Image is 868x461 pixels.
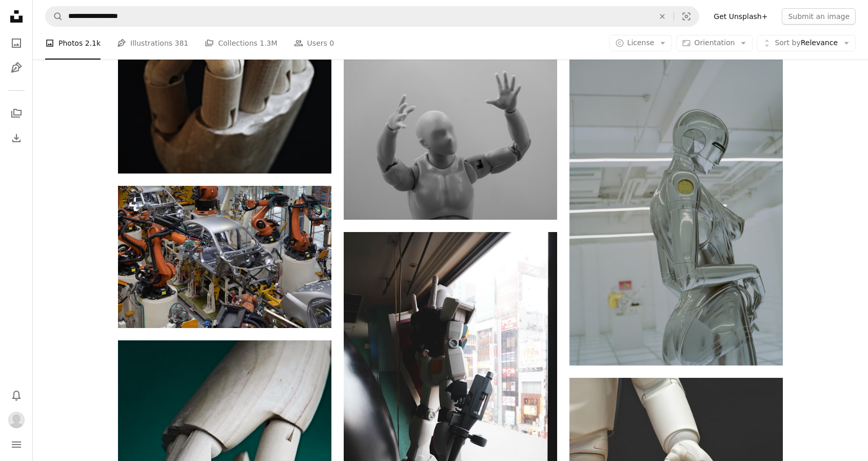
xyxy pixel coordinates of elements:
[117,27,188,60] a: Illustrations 381
[676,35,753,51] button: Orientation
[118,252,331,261] a: Modern technology of Assembly of cars. The plant of the automotive industry. Shop for the product...
[6,128,27,148] a: Download History
[627,39,655,47] span: License
[694,39,735,47] span: Orientation
[782,8,856,25] button: Submit an image
[8,412,25,428] img: Avatar of user Alexandra Coker
[775,38,838,48] span: Relevance
[6,385,27,406] button: Notifications
[6,33,27,53] a: Photos
[674,7,699,26] button: Visual search
[569,451,783,460] a: white robot
[260,37,277,49] span: 1.3M
[609,35,673,51] button: License
[757,35,856,51] button: Sort byRelevance
[46,7,63,26] button: Search Unsplash
[6,6,27,29] a: Home — Unsplash
[6,410,27,430] button: Profile
[175,37,189,49] span: 381
[6,57,27,78] a: Illustrations
[118,186,331,328] img: Modern technology of Assembly of cars. The plant of the automotive industry. Shop for the product...
[344,135,557,144] a: baby in white diaper lying on white textile
[707,8,774,25] a: Get Unsplash+
[344,60,557,220] img: baby in white diaper lying on white textile
[344,387,557,396] a: white robot display
[569,44,783,366] img: a robot sitting on a chair in a room
[45,6,699,27] form: Find visuals sitewide
[6,103,27,124] a: Collections
[775,39,800,47] span: Sort by
[329,37,334,49] span: 0
[6,434,27,455] button: Menu
[294,27,334,60] a: Users 0
[205,27,277,60] a: Collections 1.3M
[569,200,783,209] a: a robot sitting on a chair in a room
[651,7,674,26] button: Clear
